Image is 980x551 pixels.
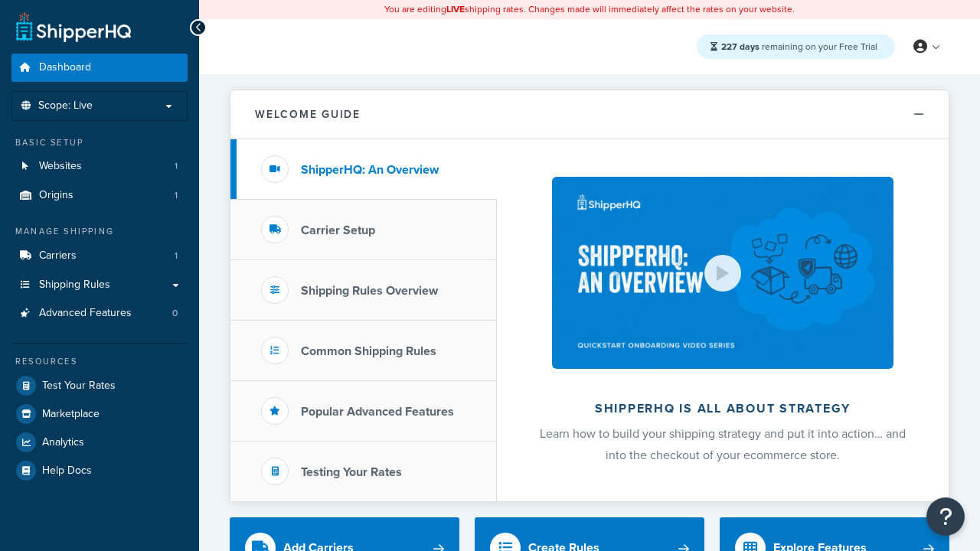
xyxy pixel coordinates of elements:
[11,271,188,299] a: Shipping Rules
[42,380,116,393] span: Test Your Rates
[11,152,188,181] a: Websites1
[175,249,178,262] span: 1
[540,425,906,464] span: Learn how to build your shipping strategy and put it into action… and into the checkout of your e...
[39,307,132,320] span: Advanced Features
[11,181,188,210] li: Origins
[39,279,110,292] span: Shipping Rules
[301,223,375,237] h3: Carrier Setup
[42,436,84,449] span: Analytics
[38,99,93,112] span: Scope: Live
[175,160,178,173] span: 1
[11,429,188,456] a: Analytics
[11,225,188,238] div: Manage Shipping
[11,54,188,82] a: Dashboard
[255,109,361,120] h2: Welcome Guide
[301,405,454,419] h3: Popular Advanced Features
[11,242,188,270] li: Carriers
[301,344,436,358] h3: Common Shipping Rules
[39,160,82,173] span: Websites
[11,242,188,270] a: Carriers1
[42,408,100,421] span: Marketplace
[301,465,402,479] h3: Testing Your Rates
[39,61,91,74] span: Dashboard
[301,163,439,177] h3: ShipperHQ: An Overview
[11,299,188,328] a: Advanced Features0
[926,497,965,536] button: Open Resource Center
[172,307,178,320] span: 0
[39,249,77,262] span: Carriers
[11,355,188,368] div: Resources
[446,2,465,16] b: LIVE
[11,299,188,328] li: Advanced Features
[11,181,188,210] a: Origins1
[11,136,188,149] div: Basic Setup
[42,465,92,478] span: Help Docs
[721,40,759,54] strong: 227 days
[11,372,188,399] a: Test Your Rates
[11,400,188,428] a: Marketplace
[552,177,893,369] img: ShipperHQ is all about strategy
[175,189,178,202] span: 1
[11,152,188,181] li: Websites
[537,402,908,416] h2: ShipperHQ is all about strategy
[721,40,877,54] span: remaining on your Free Trial
[11,457,188,484] a: Help Docs
[39,189,73,202] span: Origins
[230,90,949,139] button: Welcome Guide
[301,284,438,298] h3: Shipping Rules Overview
